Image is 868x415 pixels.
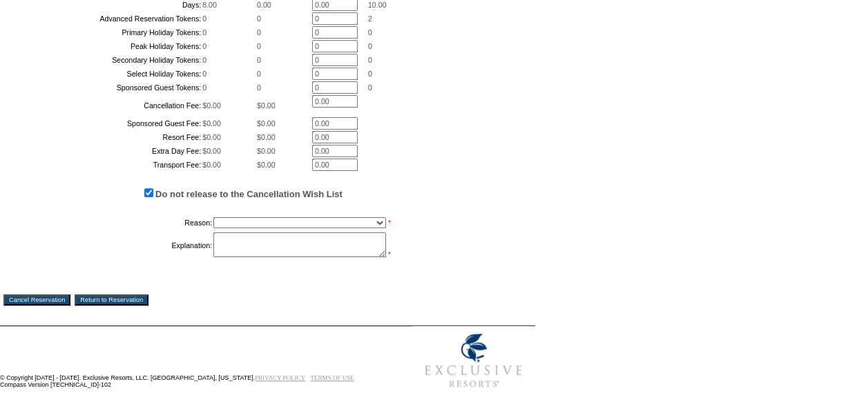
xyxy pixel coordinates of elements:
span: 2 [368,14,372,23]
span: 0 [368,42,372,50]
span: 0 [368,56,372,64]
input: Return to Reservation [75,294,148,305]
span: 0 [257,83,261,92]
td: Reason: [39,214,212,231]
td: Sponsored Guest Fee: [39,117,201,130]
td: Explanation: [39,232,212,259]
a: TERMS OF USE [311,374,354,381]
span: $0.00 [257,101,276,110]
td: Extra Day Fee: [39,145,201,157]
td: Sponsored Guest Tokens: [39,81,201,94]
span: $0.00 [202,147,221,155]
td: Secondary Holiday Tokens: [39,54,201,66]
span: $0.00 [257,161,276,169]
span: 0 [202,14,206,23]
span: 0 [202,28,206,37]
span: 10.00 [368,1,387,9]
input: Cancel Reservation [3,294,70,305]
span: 0 [257,42,261,50]
a: PRIVACY POLICY [255,374,305,381]
td: Primary Holiday Tokens: [39,26,201,39]
span: $0.00 [202,161,221,169]
span: $0.00 [257,133,276,141]
span: 0 [202,56,206,64]
span: 0.00 [257,1,271,9]
span: 0 [202,42,206,50]
span: 0 [257,28,261,37]
span: $0.00 [202,119,221,128]
span: $0.00 [257,119,276,128]
label: Do not release to the Cancellation Wish List [155,189,343,199]
span: $0.00 [202,133,221,141]
td: Peak Holiday Tokens: [39,40,201,52]
td: Select Holiday Tokens: [39,68,201,80]
span: 0 [257,56,261,64]
span: 0 [368,70,372,78]
span: 0 [368,83,372,92]
td: Resort Fee: [39,131,201,143]
span: 0 [257,70,261,78]
span: 0 [257,14,261,23]
span: $0.00 [257,147,276,155]
span: 8.00 [202,1,217,9]
span: 0 [202,70,206,78]
span: 0 [368,28,372,37]
span: $0.00 [202,101,221,110]
span: 0 [202,83,206,92]
td: Cancellation Fee: [39,95,201,116]
td: Transport Fee: [39,159,201,171]
img: Exclusive Resorts [412,326,535,395]
td: Advanced Reservation Tokens: [39,12,201,25]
